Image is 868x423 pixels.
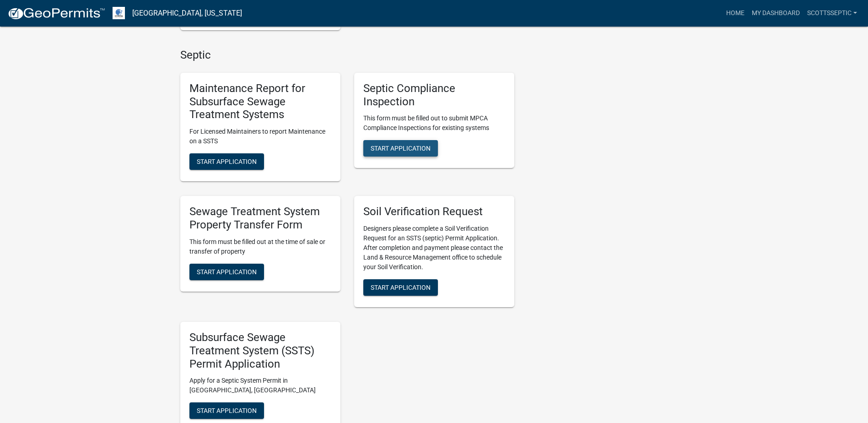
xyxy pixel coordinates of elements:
h5: Soil Verification Request [363,205,505,218]
img: Otter Tail County, Minnesota [113,7,125,19]
span: Start Application [197,407,257,414]
h5: Subsurface Sewage Treatment System (SSTS) Permit Application [189,331,331,370]
p: Designers please complete a Soil Verification Request for an SSTS (septic) Permit Application. Af... [363,224,505,272]
button: Start Application [189,264,264,280]
a: [GEOGRAPHIC_DATA], [US_STATE] [132,5,242,21]
button: Start Application [363,279,438,296]
a: My Dashboard [748,5,803,22]
span: Start Application [371,284,431,291]
button: Start Application [189,402,264,419]
button: Start Application [189,153,264,170]
h5: Sewage Treatment System Property Transfer Form [189,205,331,232]
p: Apply for a Septic System Permit in [GEOGRAPHIC_DATA], [GEOGRAPHIC_DATA] [189,376,331,395]
a: Home [722,5,748,22]
span: Start Application [197,158,257,165]
a: scottsseptic [803,5,861,22]
p: This form must be filled out at the time of sale or transfer of property [189,237,331,256]
span: Start Application [371,145,431,152]
h4: Septic [180,49,514,62]
p: For Licensed Maintainers to report Maintenance on a SSTS [189,127,331,146]
button: Start Application [363,140,438,157]
h5: Maintenance Report for Subsurface Sewage Treatment Systems [189,82,331,121]
span: Start Application [197,268,257,275]
h5: Septic Compliance Inspection [363,82,505,108]
p: This form must be filled out to submit MPCA Compliance Inspections for existing systems [363,114,505,133]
